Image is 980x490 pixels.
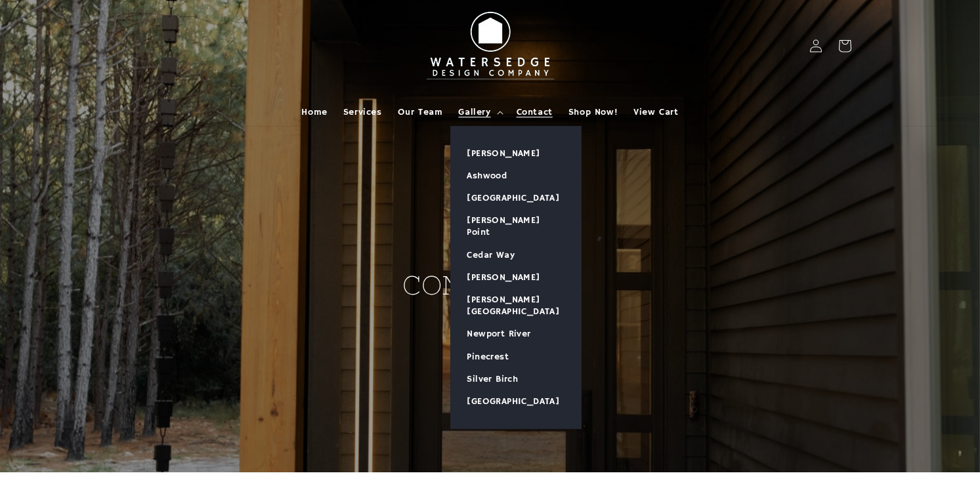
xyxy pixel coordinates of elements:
a: [PERSON_NAME][GEOGRAPHIC_DATA] [451,289,581,323]
a: Contact [509,98,561,126]
a: View Cart [626,98,686,126]
span: Home [301,106,327,118]
a: Cedar Way [451,244,581,266]
a: [GEOGRAPHIC_DATA] [451,187,581,209]
a: Services [335,98,390,126]
span: Our Team [398,106,443,118]
a: [PERSON_NAME] [451,142,581,165]
a: [PERSON_NAME] Point [451,209,581,243]
span: Services [343,106,382,118]
span: View Cart [633,106,678,118]
span: Gallery [458,106,490,118]
summary: Gallery [450,98,508,126]
a: Our Team [390,98,451,126]
img: Watersedge Design Co [418,5,563,87]
a: Newport River [451,323,581,345]
a: Home [293,98,335,126]
h2: CONTACT US [366,170,615,302]
span: Contact [517,106,553,118]
a: Shop Now! [561,98,626,126]
a: Silver Birch [451,368,581,390]
a: Pinecrest [451,346,581,368]
a: [GEOGRAPHIC_DATA] [451,390,581,413]
a: Ashwood [451,165,581,187]
a: [PERSON_NAME] [451,266,581,289]
span: Shop Now! [568,106,618,118]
